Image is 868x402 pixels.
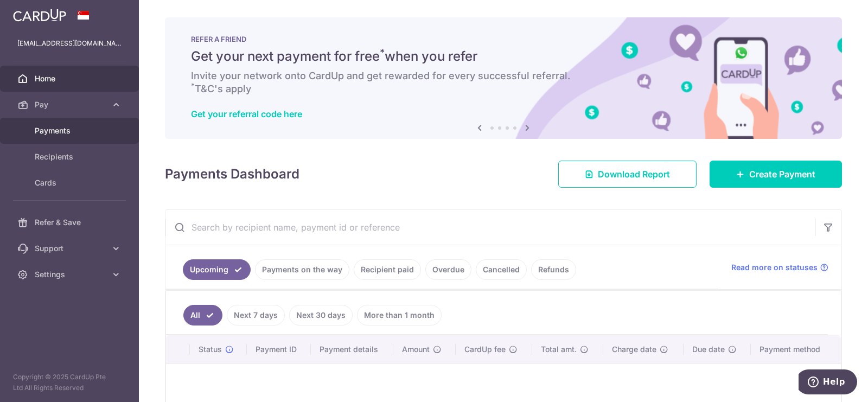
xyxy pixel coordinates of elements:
[692,344,725,355] span: Due date
[165,164,299,184] h4: Payments Dashboard
[357,305,442,326] a: More than 1 month
[464,344,506,355] span: CardUp fee
[13,9,66,22] img: CardUp
[17,38,122,49] p: [EMAIL_ADDRESS][DOMAIN_NAME]
[731,262,818,273] span: Read more on statuses
[35,151,106,162] span: Recipients
[191,69,816,95] h6: Invite your network onto CardUp and get rewarded for every successful referral. T&C's apply
[165,210,815,245] input: Search by recipient name, payment id or reference
[598,168,670,181] span: Download Report
[311,335,394,363] th: Payment details
[402,344,430,355] span: Amount
[183,305,222,326] a: All
[612,344,656,355] span: Charge date
[35,217,106,228] span: Refer & Save
[191,109,302,119] a: Get your referral code here
[183,259,251,280] a: Upcoming
[35,73,106,84] span: Home
[425,259,471,280] a: Overdue
[289,305,353,326] a: Next 30 days
[751,335,841,363] th: Payment method
[35,99,106,110] span: Pay
[531,259,576,280] a: Refunds
[227,305,285,326] a: Next 7 days
[191,35,816,43] p: REFER A FRIEND
[35,125,106,136] span: Payments
[749,168,815,181] span: Create Payment
[541,344,577,355] span: Total amt.
[799,369,857,397] iframe: Opens a widget where you can find more information
[35,269,106,280] span: Settings
[199,344,222,355] span: Status
[35,243,106,254] span: Support
[35,177,106,188] span: Cards
[165,17,842,139] img: RAF banner
[191,48,816,65] h5: Get your next payment for free when you refer
[710,161,842,188] a: Create Payment
[558,161,697,188] a: Download Report
[731,262,828,273] a: Read more on statuses
[247,335,311,363] th: Payment ID
[255,259,349,280] a: Payments on the way
[354,259,421,280] a: Recipient paid
[476,259,527,280] a: Cancelled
